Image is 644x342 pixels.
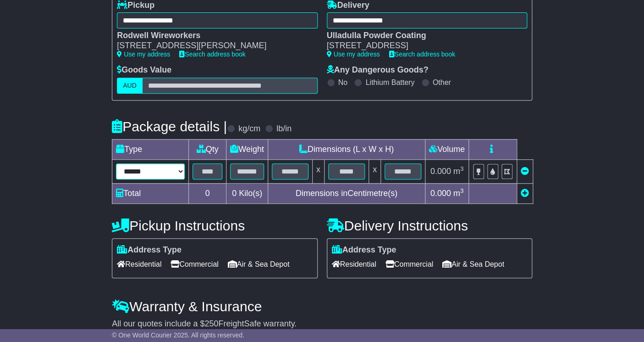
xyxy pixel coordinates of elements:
[425,139,468,159] td: Volume
[117,78,143,94] label: AUD
[117,41,308,51] div: [STREET_ADDRESS][PERSON_NAME]
[232,189,237,198] span: 0
[238,124,260,134] label: kg/cm
[204,319,218,328] span: 250
[112,319,532,329] div: All our quotes include a $ FreightSafe warranty.
[327,50,380,58] a: Use my address
[460,165,464,172] sup: 3
[442,257,504,271] span: Air & Sea Depot
[117,50,170,58] a: Use my address
[433,78,451,87] label: Other
[268,139,425,159] td: Dimensions (L x W x H)
[430,167,451,176] span: 0.000
[327,218,532,233] h4: Delivery Instructions
[453,167,464,176] span: m
[189,183,226,203] td: 0
[327,65,429,75] label: Any Dangerous Goods?
[112,331,244,339] span: © One World Courier 2025. All rights reserved.
[117,257,161,271] span: Residential
[112,119,227,134] h4: Package details |
[117,31,308,41] div: Rodwell Wireworkers
[226,139,268,159] td: Weight
[171,257,218,271] span: Commercial
[332,257,376,271] span: Residential
[112,183,189,203] td: Total
[327,0,369,11] label: Delivery
[369,159,380,183] td: x
[389,50,455,58] a: Search address book
[453,189,464,198] span: m
[117,245,182,255] label: Address Type
[365,78,414,87] label: Lithium Battery
[312,159,324,183] td: x
[521,189,529,198] a: Add new item
[228,257,290,271] span: Air & Sea Depot
[226,183,268,203] td: Kilo(s)
[117,0,154,11] label: Pickup
[521,167,529,176] a: Remove this item
[385,257,433,271] span: Commercial
[276,124,292,134] label: lb/in
[327,31,518,41] div: Ulladulla Powder Coating
[327,41,518,51] div: [STREET_ADDRESS]
[332,245,396,255] label: Address Type
[338,78,347,87] label: No
[112,218,317,233] h4: Pickup Instructions
[179,50,245,58] a: Search address book
[112,299,532,314] h4: Warranty & Insurance
[268,183,425,203] td: Dimensions in Centimetre(s)
[460,187,464,194] sup: 3
[117,65,171,75] label: Goods Value
[112,139,189,159] td: Type
[430,189,451,198] span: 0.000
[189,139,226,159] td: Qty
